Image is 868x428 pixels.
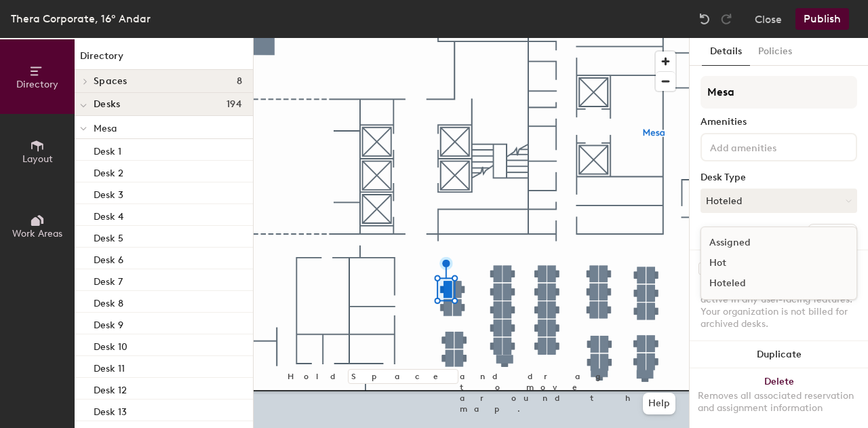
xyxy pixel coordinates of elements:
p: Desk 13 [94,402,127,418]
p: Desk 11 [94,359,125,374]
div: Amenities [701,117,857,128]
span: Directory [16,79,58,90]
button: Details [702,38,750,66]
span: Layout [22,153,53,165]
button: Hoteled [701,189,857,213]
button: Policies [750,38,800,66]
p: Desk 4 [94,207,123,222]
button: Help [643,393,675,414]
div: Removes all associated reservation and assignment information [698,390,860,414]
input: Add amenities [707,138,829,155]
p: Desk 10 [94,337,127,353]
span: 194 [226,99,242,110]
button: DeleteRemoves all associated reservation and assignment information [690,368,868,428]
p: Desk 1 [94,142,121,157]
button: Duplicate [690,341,868,368]
p: Desk 8 [94,294,123,309]
div: Hoteled [701,273,837,294]
div: When a desk is archived it's not active in any user-facing features. Your organization is not bil... [701,281,857,330]
p: Desk 5 [94,229,123,244]
div: Desk Type [701,172,857,183]
span: 8 [237,76,242,87]
img: Redo [719,12,733,26]
button: Publish [795,8,849,30]
button: Close [755,8,782,30]
img: Undo [698,12,711,26]
div: Hot [701,253,837,273]
div: Assigned [701,233,837,253]
button: Ungroup [808,224,857,247]
p: Desk 3 [94,185,123,201]
div: Thera Corporate, 16º Andar [11,10,151,27]
p: Desk 2 [94,163,123,179]
span: Mesa [94,123,117,134]
p: Desk 12 [94,381,127,396]
p: Desk 6 [94,250,123,266]
p: Desk 9 [94,315,123,331]
span: Spaces [94,76,127,87]
span: Work Areas [12,228,62,239]
p: Desk 7 [94,272,123,288]
span: Desks [94,99,120,110]
h1: Directory [75,49,253,70]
